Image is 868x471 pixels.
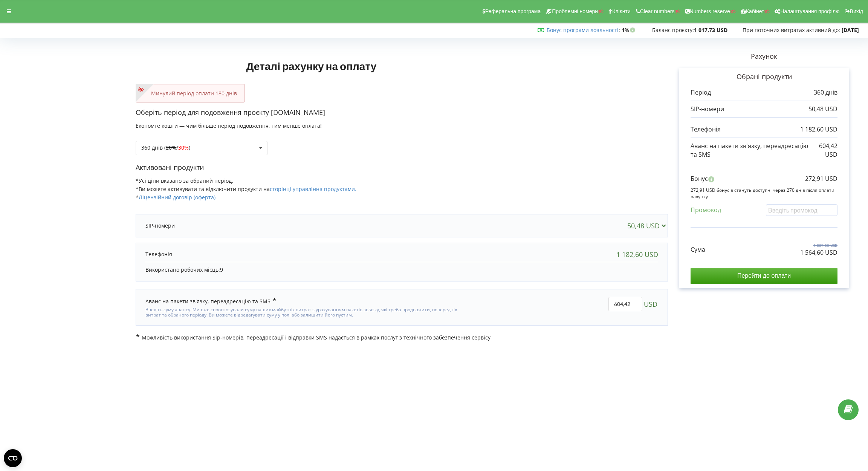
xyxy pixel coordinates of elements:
[808,105,837,113] p: 50,48 USD
[691,206,721,214] p: Промокод
[691,125,721,134] p: Телефонія
[547,26,619,34] a: Бонус програми лояльності
[136,122,322,129] span: Економте кошти — чим більше період подовження, тим менше оплата!
[178,144,189,151] span: 30%
[690,8,730,14] span: Numbers reserve
[145,305,462,318] div: Введіть суму авансу. Ми вже спрогнозували суму ваших майбутніх витрат з урахуванням пакетів зв'яз...
[800,243,837,248] p: 1 837,50 USD
[4,449,22,467] button: Open CMP widget
[136,108,668,118] p: Оберіть період для подовження проєкту [DOMAIN_NAME]
[644,297,657,311] span: USD
[691,88,711,97] p: Період
[746,8,764,14] span: Кабінет
[136,177,233,184] span: *Усі ціни вказано за обраний період.
[652,26,694,34] span: Баланс проєкту:
[270,185,356,193] a: сторінці управління продуктами.
[136,185,356,193] span: *Ви можете активувати та відключити продукти на
[691,72,837,82] p: Обрані продукти
[691,174,708,183] p: Бонус
[640,8,675,14] span: Clear numbers
[814,88,837,97] p: 360 днів
[145,266,658,274] p: Використано робочих місць:
[800,125,837,134] p: 1 182,60 USD
[691,268,837,284] input: Перейти до оплати
[136,333,668,341] p: Можливість використання Sip-номерів, переадресації і відправки SMS надається в рамках послуг з те...
[622,26,637,34] strong: 1%
[668,52,860,61] p: Рахунок
[145,222,175,229] p: SIP-номери
[136,48,487,84] h1: Деталі рахунку на оплату
[485,8,541,14] span: Реферальна програма
[136,163,668,173] p: Активовані продукти
[810,142,837,159] p: 604,42 USD
[694,26,727,34] strong: 1 017,73 USD
[842,26,859,34] strong: [DATE]
[743,26,840,34] span: При поточних витратах активний до:
[145,251,172,258] p: Телефонія
[145,297,277,305] div: Аванс на пакети зв'язку, переадресацію та SMS
[220,266,223,273] span: 9
[800,248,837,257] p: 1 564,60 USD
[691,142,810,159] p: Аванс на пакети зв'язку, переадресацію та SMS
[691,245,705,254] p: Сума
[691,105,724,113] p: SIP-номери
[166,144,176,151] s: 20%
[850,8,863,14] span: Вихід
[547,26,620,34] span: :
[805,174,837,183] p: 272,91 USD
[627,222,669,229] div: 50,48 USD
[780,8,839,14] span: Налаштування профілю
[616,251,658,258] div: 1 182,60 USD
[766,204,837,216] input: Введіть промокод
[139,194,215,201] a: Ліцензійний договір (оферта)
[144,90,237,97] p: Минулий період оплати 180 днів
[141,145,190,150] div: 360 днів ( / )
[691,187,837,200] p: 272,91 USD бонусів стануть доступні через 270 днів після оплати рахунку
[612,8,631,14] span: Клієнти
[552,8,598,14] span: Проблемні номери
